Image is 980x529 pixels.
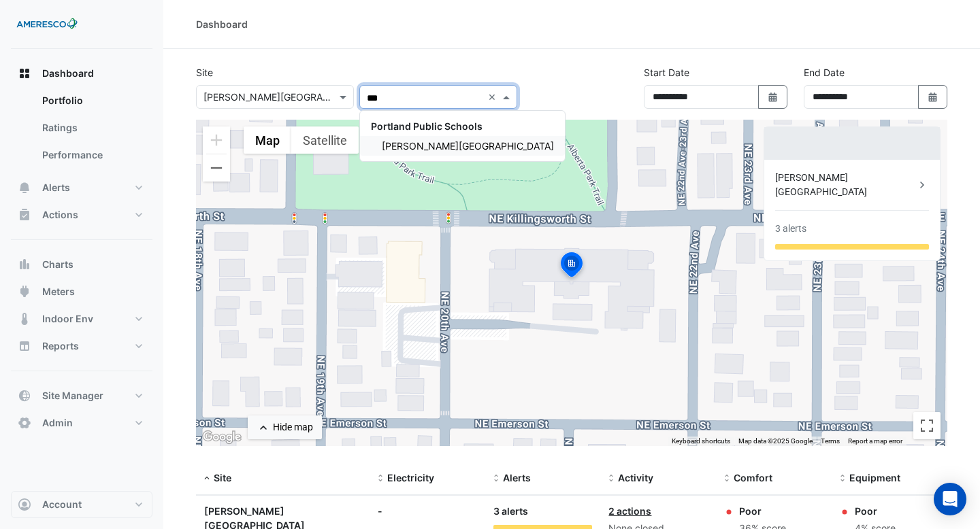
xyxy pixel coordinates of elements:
ng-dropdown-panel: Options list [359,110,566,162]
a: Report a map error [848,437,902,445]
a: Performance [31,141,152,169]
div: Dashboard [11,87,152,174]
button: Show street map [244,126,291,154]
span: Activity [618,472,653,483]
button: Charts [11,251,152,278]
button: Alerts [11,174,152,201]
span: Site [214,472,231,483]
app-icon: Actions [18,208,31,222]
a: 2 actions [608,505,651,517]
app-icon: Admin [18,416,31,430]
button: Reports [11,332,152,360]
span: Actions [42,208,78,222]
app-icon: Site Manager [18,389,31,403]
span: Charts [42,258,73,271]
button: Account [11,491,152,518]
app-icon: Dashboard [18,67,31,80]
label: Site [196,65,213,80]
button: Dashboard [11,60,152,87]
img: site-pin-selected.svg [557,250,587,283]
div: 3 alerts [493,504,593,519]
div: 3 alerts [775,222,806,236]
a: Open this area in Google Maps (opens a new window) [199,428,244,446]
button: Keyboard shortcuts [672,437,730,446]
span: Map data ©2025 Google [738,437,813,445]
button: Admin [11,409,152,437]
span: Account [42,498,82,511]
label: End Date [804,65,845,80]
span: Dashboard [42,67,94,80]
div: Poor [739,504,786,518]
button: Hide map [248,415,322,439]
fa-icon: Select Date [767,91,779,103]
button: Toggle fullscreen view [913,412,941,439]
div: Poor [855,504,896,518]
button: Zoom out [203,154,230,182]
button: Zoom in [203,126,230,154]
app-icon: Charts [18,258,31,271]
button: Indoor Env [11,305,152,332]
button: Meters [11,278,152,305]
div: - [378,504,477,518]
span: Alerts [503,472,531,483]
app-icon: Meters [18,285,31,298]
span: [PERSON_NAME][GEOGRAPHIC_DATA] [382,140,554,152]
button: Show satellite imagery [291,126,359,154]
div: Open Intercom Messenger [934,483,966,515]
span: Meters [42,285,75,298]
span: Electricity [387,472,434,483]
span: Alerts [42,181,70,194]
span: Indoor Env [42,312,93,326]
a: Portfolio [31,87,152,114]
button: Site Manager [11,382,152,409]
app-icon: Alerts [18,181,31,194]
img: Google [199,428,244,446]
span: Admin [42,416,73,430]
span: Equipment [849,472,900,483]
div: [PERSON_NAME][GEOGRAPHIC_DATA] [775,171,915,199]
span: Site Manager [42,389,103,403]
a: Ratings [31,114,152,141]
button: Actions [11,201,152,228]
a: Terms [821,437,840,445]
app-icon: Reports [18,339,31,353]
fa-icon: Select Date [927,91,939,103]
label: Start Date [644,65,689,80]
span: Portland Public Schools [371,120,483,132]
span: Comfort [734,472,772,483]
span: Clear [488,90,500,104]
img: Company Logo [16,11,78,38]
span: Reports [42,339,79,353]
div: Hide map [273,420,313,434]
div: Dashboard [196,17,248,31]
app-icon: Indoor Env [18,312,31,326]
